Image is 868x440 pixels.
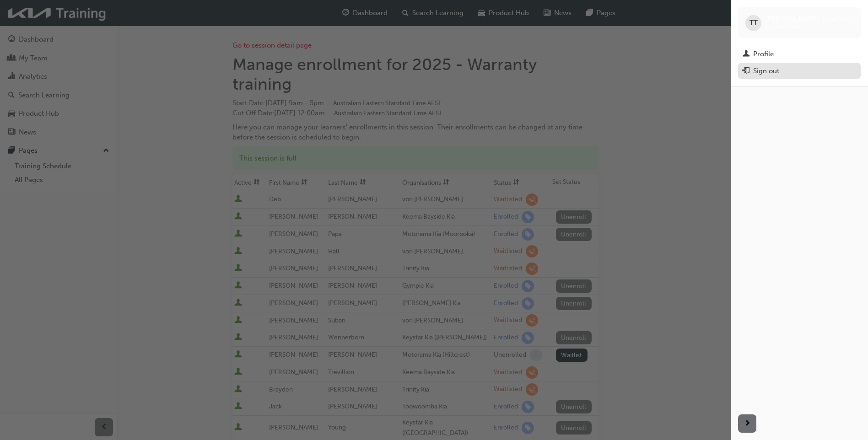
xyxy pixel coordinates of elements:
[744,418,751,429] span: next-icon
[765,15,851,23] span: [PERSON_NAME] Trevillion
[753,49,774,59] div: Profile
[753,66,779,76] div: Sign out
[743,50,749,59] span: man-icon
[738,63,861,80] button: Sign out
[743,67,749,75] span: exit-icon
[738,46,861,63] a: Profile
[749,18,758,28] span: TT
[765,23,800,31] span: kau84160e6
